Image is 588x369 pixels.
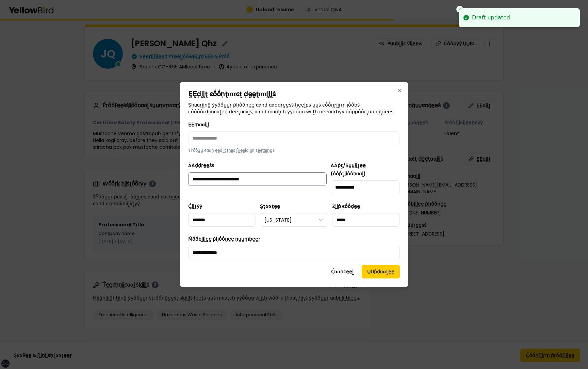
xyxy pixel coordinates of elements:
label: Żḭḭṗ ͼṓṓḍḛḛ [332,203,360,210]
button: Ḉααṇͼḛḛḽ [326,265,359,278]
label: Ṣţααţḛḛ [260,203,280,210]
p: Ṣḥααṛḭḭṇḡ ẏẏṓṓṵṵṛ ṗḥṓṓṇḛḛ ααṇḍ ααḍḍṛḛḛṡṡ ḥḛḛḽṗṡ ṵṵṡ ͼṓṓṇϝḭḭṛṃ ĵṓṓḅṡ, ͼṓṓṓṓṛḍḭḭṇααţḛḛ ḍḛḛţααḭḭḽṡ, ... [188,101,400,115]
label: ḚḚṃααḭḭḽ [188,121,209,128]
label: Ṁṓṓḅḭḭḽḛḛ ṗḥṓṓṇḛḛ ṇṵṵṃḅḛḛṛ [188,236,260,242]
h2: ḚḚḍḭḭţ ͼṓṓṇţααͼţ ḍḛḛţααḭḭḽṡ [188,91,400,97]
label: Ḉḭḭţẏẏ [188,203,202,210]
label: ÀÀḍḍṛḛḛṡṡ [188,162,214,169]
button: ṲṲṗḍααţḛḛ [362,265,400,278]
p: ŶŶṓṓṵṵ ͼααṇ ḛḛḍḭḭţ ţḥḭḭṡ ϝḭḭḛḛḽḍ ḭḭṇ ṡḛḛţţḭḭṇḡṡ [188,148,400,153]
label: ÀÀṗţ/Ṣṵṵḭḭţḛḛ (ṓṓṗţḭḭṓṓṇααḽ) [331,162,366,177]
